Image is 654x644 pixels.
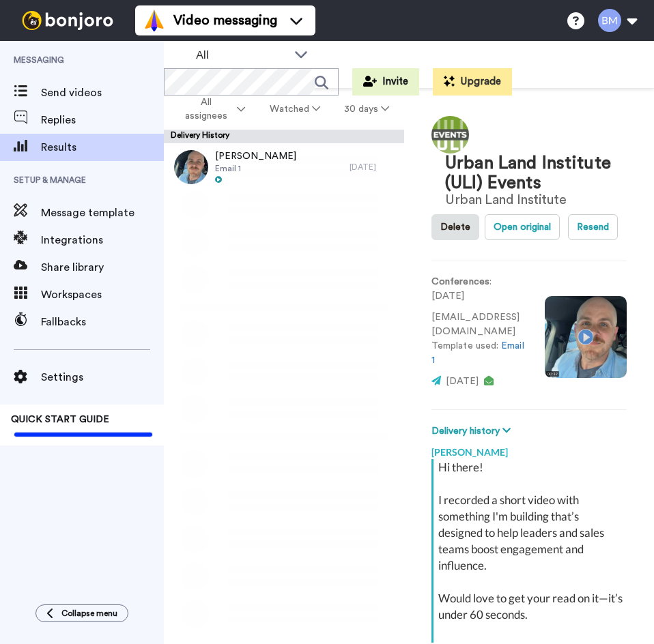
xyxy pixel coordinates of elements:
button: 30 days [332,97,401,121]
button: All assignees [167,90,257,128]
a: Email 1 [431,341,524,365]
div: Urban Land Institute [445,192,620,207]
span: Integrations [41,232,164,248]
span: Email 1 [215,163,296,174]
span: Video messaging [173,11,277,30]
span: Results [41,139,164,156]
img: b6f6f2f7-1685-4e46-bd9c-faf8f58377bb-thumb.jpg [174,150,208,184]
span: [PERSON_NAME] [215,149,296,163]
span: Replies [41,112,164,128]
span: Collapse menu [61,608,117,619]
div: Urban Land Institute (ULI) Events [445,153,620,192]
span: Send videos [41,85,164,101]
span: Settings [41,369,164,385]
button: Delivery history [431,424,515,439]
img: bj-logo-header-white.svg [16,11,119,30]
span: Fallbacks [41,314,164,330]
span: Message template [41,205,164,221]
button: Watched [257,97,332,121]
span: Workspaces [41,287,164,303]
span: All assignees [179,96,234,123]
span: QUICK START GUIDE [11,415,109,424]
p: [EMAIL_ADDRESS][DOMAIN_NAME] Template used: [431,310,524,368]
div: Delivery History [164,130,404,143]
button: Collapse menu [35,604,128,622]
button: Open original [485,214,560,240]
strong: Conferences [431,277,489,287]
img: vm-color.svg [143,10,165,31]
button: Delete [431,214,479,240]
span: Share library [41,259,164,276]
span: All [196,47,287,63]
span: [DATE] [446,377,479,386]
button: Resend [568,214,618,240]
img: Image of Urban Land Institute (ULI) Events [431,116,469,153]
div: [PERSON_NAME] [431,439,627,459]
p: : [DATE] [431,275,524,304]
a: [PERSON_NAME]Email 1[DATE] [164,143,404,191]
button: Invite [352,68,419,96]
div: [DATE] [350,162,397,173]
button: Upgrade [433,68,512,96]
